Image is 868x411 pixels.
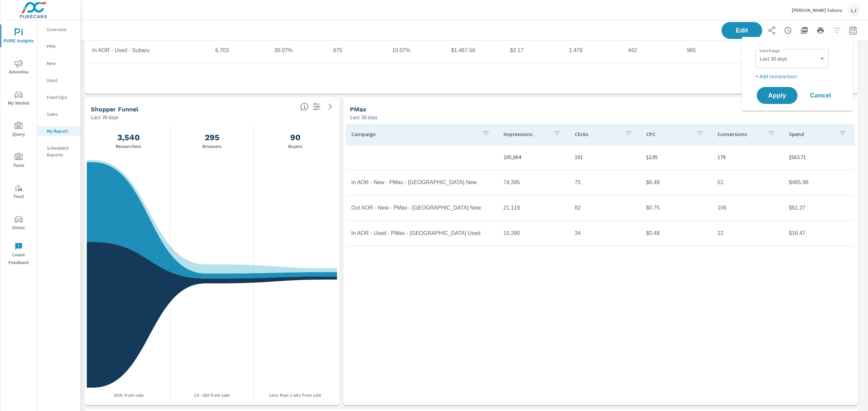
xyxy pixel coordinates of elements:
td: $485.98 [784,174,855,191]
p: [PERSON_NAME] Subaru [792,7,842,13]
td: $0.99 [741,42,800,59]
p: $563.71 [789,153,850,161]
div: New [37,58,80,68]
div: nav menu [0,20,37,269]
td: 74,395 [498,174,570,191]
td: 1,478 [564,42,623,59]
p: Spend [789,131,833,137]
td: In AOR - Used - Subaru [87,42,210,59]
p: Impressions [504,131,548,137]
p: Conversions [717,131,762,137]
h5: Shopper Funnel [91,106,138,113]
td: $16.47 [784,225,855,242]
td: $0.48 [641,225,712,242]
td: In AOR - Used - PMax - [GEOGRAPHIC_DATA] Used [346,225,498,242]
p: CPC [646,131,691,137]
p: 105,904 [504,153,564,161]
div: Scheduled Reports [37,143,80,160]
div: PIPA [37,41,80,51]
td: 75 [569,174,641,191]
td: $1,467.56 [446,42,505,59]
div: LJ [848,4,860,16]
td: 22 [712,225,784,242]
h5: PMax [350,106,366,113]
td: 30.07% [269,42,328,59]
span: Driver [2,215,35,232]
a: See more details in report [325,101,336,112]
p: 191 [575,153,635,161]
button: Apply [757,87,797,104]
td: 10.07% [387,42,446,59]
div: Used [37,75,80,85]
p: 179 [717,153,778,161]
span: Know where every customer is during their purchase journey. View customer activity from first cli... [300,103,309,111]
td: In AOR - New - PMax - [GEOGRAPHIC_DATA] New [346,174,498,191]
p: Last 30 days [91,113,119,121]
p: New [47,60,75,67]
span: Leave Feedback [2,242,35,267]
div: Fixed Ops [37,92,80,102]
td: 21,119 [498,199,570,216]
p: Fixed Ops [47,94,75,101]
p: Campaign [351,131,476,137]
button: Share Report [765,24,778,37]
span: Advertise [2,60,35,76]
p: Clicks [575,131,619,137]
p: Overview [47,26,75,33]
td: 10,390 [498,225,570,242]
span: My Market [2,91,35,107]
p: + Add comparison [755,72,842,80]
button: "Export Report to PDF" [797,24,811,37]
span: Tools [2,153,35,170]
td: 442 [623,42,682,59]
p: Last 30 days [350,113,378,121]
td: 34 [569,225,641,242]
td: $61.27 [784,199,855,216]
span: Edit [728,27,755,34]
span: Apply [764,92,791,99]
td: 82 [569,199,641,216]
td: 675 [328,42,387,59]
p: Sales [47,111,75,117]
td: 6,703 [210,42,269,59]
p: Used [47,77,75,84]
td: $6.48 [641,174,712,191]
p: $2.95 [646,153,707,161]
button: Select Date Range [846,24,860,37]
td: Out AOR - New - PMax - [GEOGRAPHIC_DATA] New [346,199,498,216]
td: 51 [712,174,784,191]
td: $2.17 [505,42,564,59]
span: Cancel [807,92,834,99]
div: Overview [37,24,80,35]
button: Cancel [800,87,841,104]
p: PIPA [47,43,75,50]
td: 106 [712,199,784,216]
span: PURE Insights [2,28,35,45]
div: Sales [37,109,80,119]
button: Edit [722,22,762,39]
p: My Report [47,128,75,134]
td: $0.75 [641,199,712,216]
div: My Report [37,126,80,136]
p: Scheduled Reports [47,145,75,158]
td: 965 [682,42,741,59]
button: Print Report [814,24,827,37]
span: Query [2,122,35,138]
span: Tier2 [2,184,35,201]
